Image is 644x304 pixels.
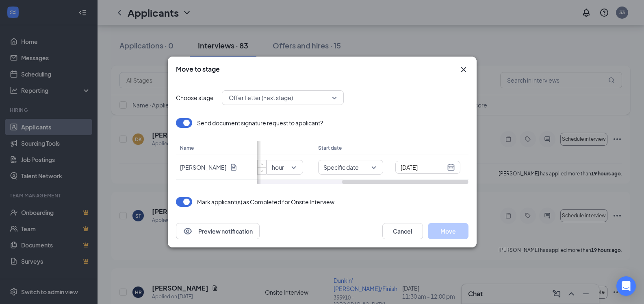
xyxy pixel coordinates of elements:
span: down [260,168,265,173]
button: EyePreview notification [176,223,260,239]
svg: Eye [183,226,193,236]
th: Name [176,141,257,155]
span: Decrease Value [257,167,266,174]
button: Close [459,65,468,74]
div: Loading offer data. [176,118,468,184]
p: [PERSON_NAME] [180,163,226,171]
span: up [260,162,265,167]
th: Salary [230,141,314,155]
span: Choose stage: [176,93,215,102]
input: Jul 7, 2025 [401,163,445,172]
svg: Document [230,163,238,171]
button: Cancel [382,223,423,239]
p: Send document signature request to applicant? [197,119,323,127]
h3: Move to stage [176,65,220,74]
div: Open Intercom Messenger [616,276,636,296]
span: Increase Value [257,160,266,167]
svg: Cross [459,65,468,74]
span: Offer Letter (next stage) [229,92,293,104]
span: Specific date [323,161,359,173]
p: Mark applicant(s) as Completed for Onsite Interview [197,198,334,206]
th: Start date [314,141,468,155]
button: Move [428,223,468,239]
span: hour [272,161,284,173]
